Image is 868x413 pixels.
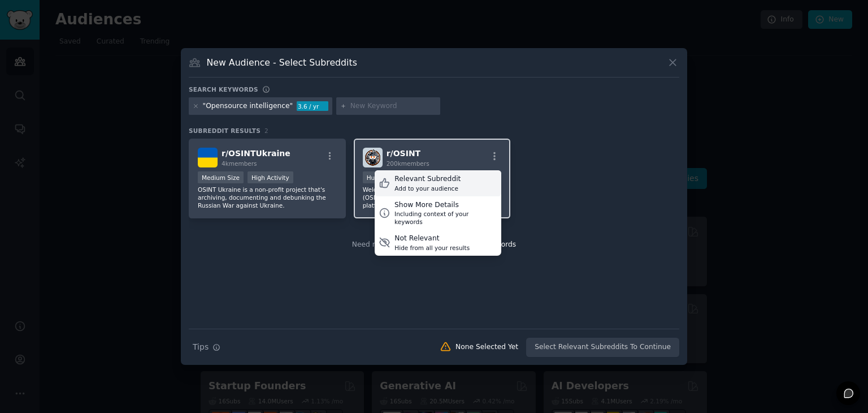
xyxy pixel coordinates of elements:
[387,149,421,158] span: r/ OSINT
[189,226,679,236] div: No more results for now
[394,244,470,252] div: Hide from all your results
[350,101,436,111] input: New Keyword
[189,337,224,357] button: Tips
[198,148,218,167] img: OSINTUkraine
[198,186,337,209] p: OSINT Ukraine is a non-profit project that's archiving, documenting and debunking the Russian War...
[189,236,679,250] div: Need more communities?
[193,341,209,353] span: Tips
[387,160,429,167] span: 200k members
[203,101,293,111] div: "Opensource intelligence"
[207,57,357,68] h3: New Audience - Select Subreddits
[264,127,268,134] span: 2
[248,171,293,183] div: High Activity
[189,127,261,135] span: Subreddit Results
[363,148,383,167] img: OSINT
[297,101,328,111] div: 3.6 / yr
[222,149,290,158] span: r/ OSINTUkraine
[222,160,257,167] span: 4k members
[394,234,470,244] div: Not Relevant
[394,184,461,192] div: Add to your audience
[394,200,497,210] div: Show More Details
[394,210,497,226] div: Including context of your keywords
[198,171,244,183] div: Medium Size
[363,171,387,183] div: Huge
[363,186,502,209] p: Welcome to the Open Source Intelligence (OSINT) Community on Reddit. This is a platform for membe...
[455,342,518,352] div: None Selected Yet
[394,174,461,184] div: Relevant Subreddit
[189,85,258,93] h3: Search keywords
